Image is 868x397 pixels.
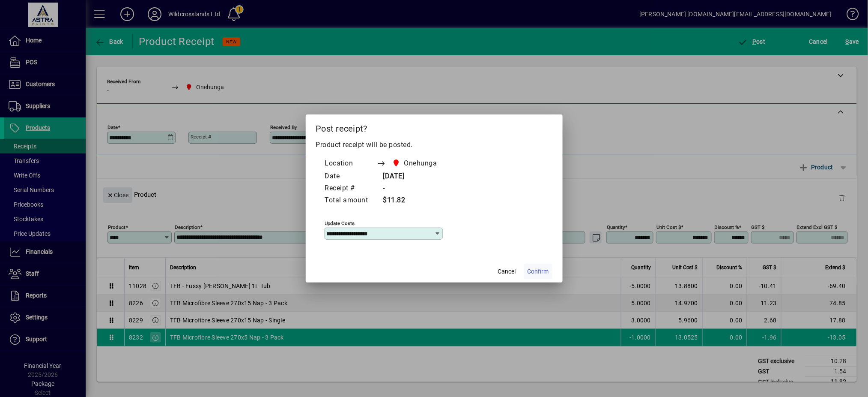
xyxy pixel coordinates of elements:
[377,183,453,195] td: -
[316,140,552,150] p: Product receipt will be posted.
[325,157,377,171] td: Location
[404,158,437,168] span: Onehunga
[390,157,441,169] span: Onehunga
[325,195,377,207] td: Total amount
[524,264,552,279] button: Confirm
[325,171,377,183] td: Date
[325,183,377,195] td: Receipt #
[498,267,516,276] span: Cancel
[325,220,355,226] mat-label: Update costs
[528,267,549,276] span: Confirm
[377,195,453,207] td: $11.82
[377,171,453,183] td: [DATE]
[493,264,521,279] button: Cancel
[306,114,563,139] h2: Post receipt?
